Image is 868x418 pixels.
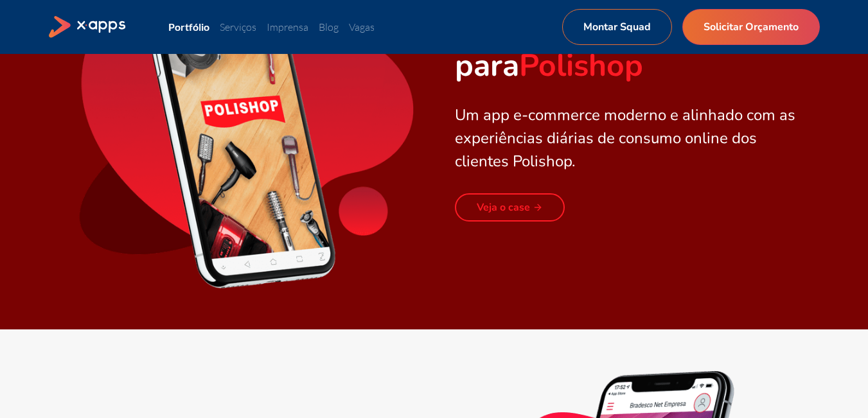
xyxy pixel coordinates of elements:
[168,21,209,33] a: Portfólio
[319,21,339,33] a: Blog
[220,21,256,33] a: Serviços
[455,193,565,222] a: Veja o case
[682,9,820,45] a: Solicitar Orçamento
[349,21,375,33] a: Vagas
[519,44,643,87] strong: Polishop
[455,103,802,173] div: Um app e-commerce moderno e alinhado com as experiências diárias de consumo online dos clientes P...
[562,9,672,45] a: Montar Squad
[267,21,308,33] a: Imprensa
[455,13,802,83] h2: O que desenvolvemos para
